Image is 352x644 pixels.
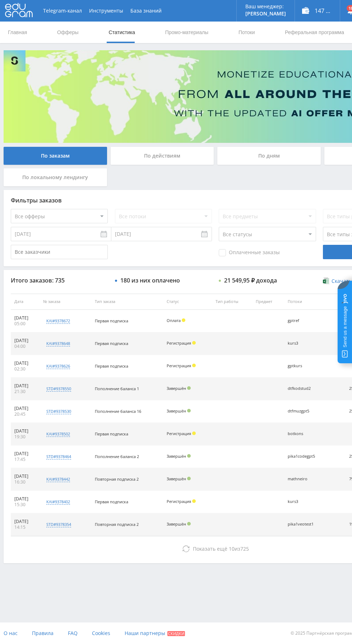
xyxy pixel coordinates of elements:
span: Оплаченные заказы [219,249,280,256]
span: О нас [4,630,18,636]
div: По дням [217,147,321,165]
div: По действиям [111,147,214,165]
a: Главная [7,22,28,43]
span: FAQ [68,630,78,636]
a: Правила [32,622,54,644]
span: Скидки [167,631,185,636]
a: FAQ [68,622,78,644]
input: Все заказчики [11,245,108,259]
p: Ваш менеджер: [245,4,286,9]
span: Cookies [92,630,110,636]
a: Реферальная программа [284,22,345,43]
a: Офферы [56,22,79,43]
span: Наши партнеры [125,630,165,636]
a: Промо-материалы [165,22,209,43]
a: Статистика [108,22,136,43]
p: [PERSON_NAME] [245,11,286,17]
div: По локальному лендингу [4,168,107,186]
a: Cookies [92,622,110,644]
span: Правила [32,630,54,636]
a: Наши партнеры Скидки [125,622,185,644]
a: Потоки [238,22,256,43]
div: По заказам [4,147,107,165]
a: О нас [4,622,18,644]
